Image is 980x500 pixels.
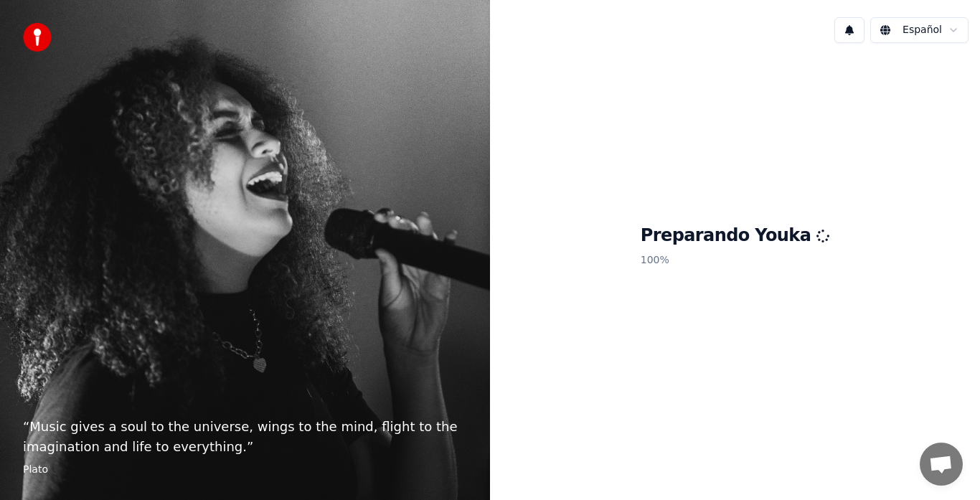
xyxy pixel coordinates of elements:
[641,247,830,273] p: 100 %
[641,225,830,247] h1: Preparando Youka
[920,443,963,486] div: Chat abierto
[23,463,467,477] footer: Plato
[23,23,52,52] img: youka
[23,417,467,457] p: “ Music gives a soul to the universe, wings to the mind, flight to the imagination and life to ev...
